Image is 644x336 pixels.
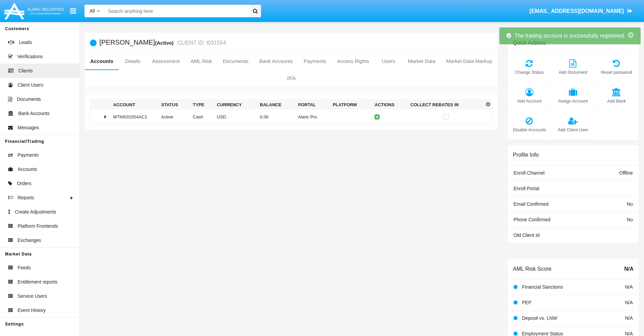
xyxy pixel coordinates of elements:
span: Feeds [18,264,31,271]
span: Add Client User [555,127,591,133]
th: Status [159,100,190,110]
a: Assessment [147,53,185,69]
span: Accounts [18,166,37,173]
span: Messages [18,124,39,131]
a: Users [375,53,402,69]
span: Add Account [511,98,548,104]
a: Payments [298,53,332,69]
span: Clients [18,67,33,74]
span: Old Client Id [514,232,540,238]
span: PEP [522,300,531,305]
span: Entitlement reports [18,278,57,286]
small: CLIENT ID: I031554 [176,40,226,46]
span: Disable Accounts [511,127,548,133]
th: Account [111,100,159,110]
span: Assign Account [555,98,591,104]
a: Documents [217,53,254,69]
span: Documents [17,96,41,103]
h6: AML Risk Score [513,266,551,272]
span: Leads [19,39,32,46]
h5: [PERSON_NAME] [99,39,226,47]
th: Currency [214,100,257,110]
h6: Profile Info [513,152,539,158]
span: Create Adjustments [15,208,56,216]
span: Change Status [511,69,548,75]
a: Access Rights [332,53,375,69]
a: [EMAIL_ADDRESS][DOMAIN_NAME] [526,2,636,21]
td: MTNI031554AC1 [111,110,159,124]
td: 0.00 [257,110,295,124]
span: Financial Sanctions [522,284,563,290]
span: Phone Confirmed [514,217,550,222]
th: Actions [372,100,408,110]
a: Market Data Markup [441,53,498,69]
span: Enroll Channel [514,170,545,176]
span: All [90,8,95,14]
span: N/A [625,284,633,290]
span: Exchanges [18,237,41,244]
span: N/A [625,315,633,321]
span: N/A [625,300,633,305]
a: Bank Accounts [254,53,298,69]
th: Portal [295,100,330,110]
span: No [627,201,633,207]
th: Balance [257,100,295,110]
span: Payments [18,152,39,159]
span: Deposit vs. LNW [522,315,557,321]
input: Search [105,5,247,17]
span: No [627,217,633,222]
span: Add Document [555,69,591,75]
a: Market Data [402,53,441,69]
a: 2FA [85,70,498,86]
a: Accounts [85,53,119,69]
span: N/A [624,265,634,273]
span: Client Users [18,82,43,89]
img: Logo image [3,1,65,21]
td: Cash [190,110,214,124]
th: Type [190,100,214,110]
span: Reset password [598,69,635,75]
span: Reports [18,194,34,201]
span: The trading account is successfully registered. [515,33,625,39]
span: Verifications [17,53,43,60]
a: All [85,7,105,15]
span: Email Confirmed [514,201,548,207]
td: USD [214,110,257,124]
span: [EMAIL_ADDRESS][DOMAIN_NAME] [529,8,624,14]
th: Collect Rebates In [408,100,484,110]
a: Details [119,53,146,69]
a: AML Risk [185,53,217,69]
span: Service Users [18,293,47,300]
td: Alaric Pro [295,110,330,124]
span: Offline [619,170,633,176]
td: Active [159,110,190,124]
div: (Active) [155,39,175,47]
span: Add Bank [598,98,635,104]
span: Platform Frontends [18,223,58,230]
span: Bank Accounts [18,110,50,117]
th: Platform [330,100,372,110]
span: Orders [17,180,31,187]
span: Event History [18,307,46,314]
span: Enroll Portal [514,186,539,191]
